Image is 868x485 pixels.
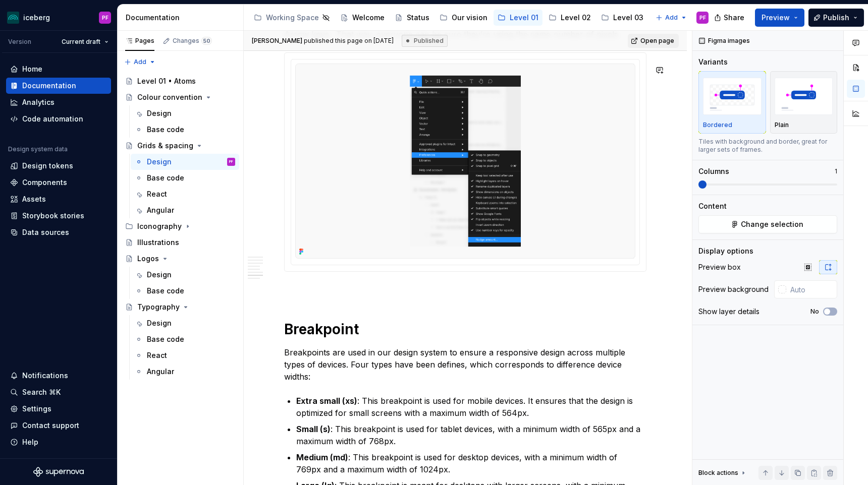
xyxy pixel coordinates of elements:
span: [PERSON_NAME] [252,37,302,44]
div: Block actions [698,466,747,480]
a: Data sources [6,224,111,240]
button: Notifications [6,368,111,384]
strong: Extra small (xs) [296,396,357,406]
img: placeholder [703,78,762,114]
a: Storybook stories [6,208,111,224]
div: Base code [147,286,184,296]
h1: Breakpoint [284,320,646,338]
div: Logos [137,254,159,264]
a: Base code [131,283,239,299]
a: Analytics [6,94,111,110]
div: Settings [22,404,51,414]
a: Illustrations [121,234,239,251]
button: Add [653,11,690,25]
button: Contact support [6,417,111,434]
a: React [131,186,239,202]
div: Illustrations [137,237,179,248]
img: 418c6d47-6da6-4103-8b13-b5999f8989a1.png [7,12,19,24]
div: Help [22,437,38,447]
a: Base code [131,170,239,186]
button: Preview [755,9,804,27]
div: Working Space [266,13,319,23]
div: Base code [147,125,184,135]
a: Level 01 [494,10,542,26]
span: Open page [640,37,674,45]
a: Base code [131,122,239,138]
a: Angular [131,202,239,218]
a: Level 03 [597,10,647,26]
div: React [147,350,167,360]
a: Welcome [336,10,389,26]
a: DesignPF [131,154,239,170]
a: Angular [131,363,239,380]
div: Status [407,13,429,23]
a: Typography [121,299,239,315]
span: Add [665,14,678,22]
button: Share [709,9,751,27]
a: Code automation [6,111,111,127]
a: Design [131,105,239,122]
div: React [147,189,167,199]
div: Level 01 • Atoms [137,76,196,86]
span: Add [134,58,146,66]
div: Published [402,35,448,47]
span: Current draft [62,38,100,46]
div: Design [147,157,172,167]
div: Iconography [121,218,239,234]
button: placeholderPlain [770,71,838,134]
div: Content [698,201,727,211]
a: Home [6,61,111,77]
div: Analytics [22,97,55,107]
div: Pages [125,37,154,45]
div: Design [147,318,172,328]
a: Open page [628,34,679,48]
div: Documentation [126,13,239,23]
div: Variants [698,57,728,67]
a: Status [391,10,433,26]
span: published this page on [DATE] [252,37,394,45]
div: Level 02 [561,13,591,23]
div: Preview background [698,284,769,294]
div: Page tree [250,8,650,28]
a: Assets [6,191,111,207]
a: Components [6,174,111,191]
div: Storybook stories [22,211,84,221]
div: PF [102,14,108,22]
a: Level 02 [545,10,595,26]
div: Angular [147,205,174,215]
span: 50 [201,37,212,45]
p: Bordered [703,121,732,129]
a: Design [131,267,239,283]
strong: Medium (md) [296,452,348,462]
div: Grids & spacing [137,141,193,151]
div: Show layer details [698,307,759,317]
strong: Small (s) [296,424,331,434]
div: PF [699,14,706,22]
a: Working Space [250,10,334,26]
button: icebergPF [2,7,115,28]
div: Design system data [8,145,68,153]
button: Publish [808,9,864,27]
button: Add [121,55,159,69]
p: 1 [835,167,837,175]
div: Code automation [22,114,83,124]
div: Level 01 [510,13,538,23]
div: Home [22,64,42,74]
div: Display options [698,246,753,256]
div: Columns [698,166,729,176]
div: Iconography [137,221,182,231]
div: Contact support [22,420,79,431]
a: Design tokens [6,158,111,174]
span: Publish [823,13,849,23]
a: Design [131,315,239,331]
div: Version [8,38,31,46]
a: Base code [131,331,239,347]
a: Logos [121,251,239,267]
p: Breakpoints are used in our design system to ensure a responsive design across multiple types of ... [284,346,646,383]
label: No [810,308,819,316]
div: iceberg [23,13,50,23]
a: Documentation [6,78,111,94]
button: Search ⌘K [6,384,111,400]
div: Changes [173,37,212,45]
a: UX patterns [649,10,711,26]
